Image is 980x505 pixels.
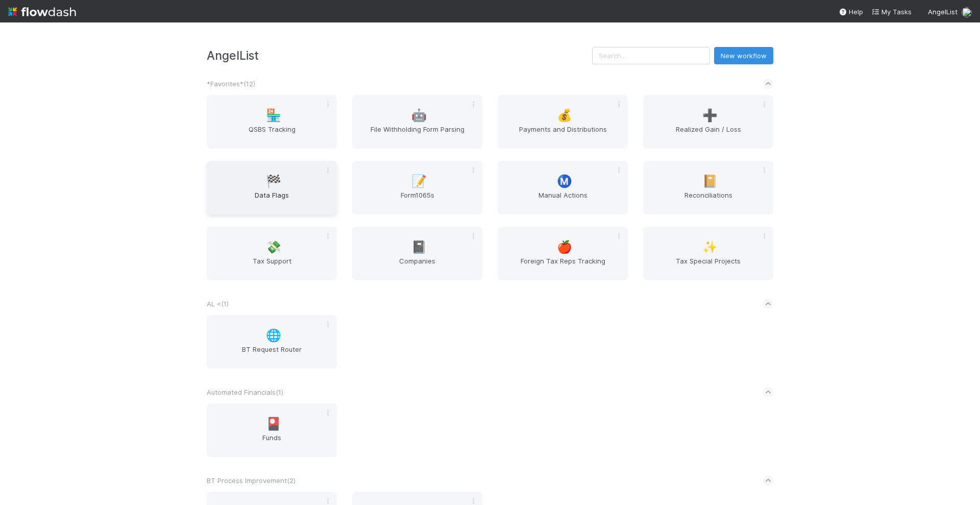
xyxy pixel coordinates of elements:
[498,227,628,280] a: 🍎Foreign Tax Reps Tracking
[207,403,337,457] a: 🎴Funds
[207,227,337,280] a: 💸Tax Support
[352,95,482,149] a: 🤖File Withholding Form Parsing
[647,256,769,276] span: Tax Special Projects
[266,109,281,122] span: 🏪
[207,95,337,149] a: 🏪QSBS Tracking
[411,109,427,122] span: 🤖
[211,190,333,210] span: Data Flags
[962,7,972,17] img: avatar_711f55b7-5a46-40da-996f-bc93b6b86381.png
[266,241,281,254] span: 💸
[207,49,592,62] h3: AngelList
[647,190,769,210] span: Reconciliations
[411,175,427,188] span: 📝
[352,161,482,214] a: 📝Form1065s
[557,241,572,254] span: 🍎
[647,124,769,145] span: Realized Gain / Loss
[643,227,773,280] a: ✨Tax Special Projects
[702,109,718,122] span: ➕
[714,47,773,64] button: New workflow
[211,256,333,276] span: Tax Support
[8,3,76,20] img: logo-inverted-e16ddd16eac7371096b0.svg
[498,161,628,214] a: Ⓜ️Manual Actions
[502,124,624,145] span: Payments and Distributions
[211,432,333,453] span: Funds
[411,241,427,254] span: 📓
[928,8,958,16] span: AngelList
[207,80,255,88] span: *Favorites* ( 12 )
[211,124,333,145] span: QSBS Tracking
[266,175,281,188] span: 🏁
[352,227,482,280] a: 📓Companies
[702,175,718,188] span: 📔
[266,417,281,430] span: 🎴
[643,95,773,149] a: ➕Realized Gain / Loss
[207,476,296,485] span: BT Process Improvement ( 2 )
[498,95,628,149] a: 💰Payments and Distributions
[207,300,229,308] span: AL < ( 1 )
[356,256,478,276] span: Companies
[356,124,478,145] span: File Withholding Form Parsing
[592,47,710,64] input: Search...
[502,190,624,210] span: Manual Actions
[207,315,337,369] a: 🌐BT Request Router
[557,175,572,188] span: Ⓜ️
[839,7,863,17] div: Help
[207,161,337,214] a: 🏁Data Flags
[211,344,333,365] span: BT Request Router
[871,8,912,16] span: My Tasks
[557,109,572,122] span: 💰
[266,329,281,342] span: 🌐
[207,388,283,396] span: Automated Financials ( 1 )
[871,7,912,17] a: My Tasks
[502,256,624,276] span: Foreign Tax Reps Tracking
[702,241,718,254] span: ✨
[643,161,773,214] a: 📔Reconciliations
[356,190,478,210] span: Form1065s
